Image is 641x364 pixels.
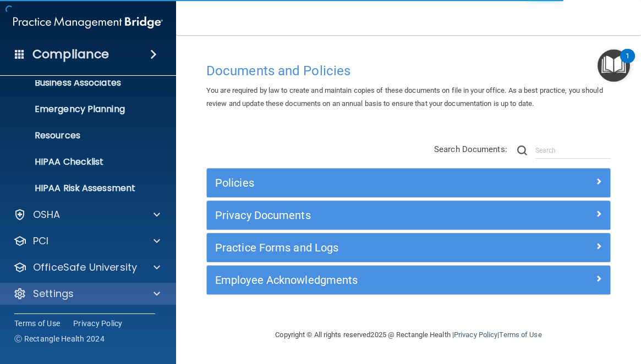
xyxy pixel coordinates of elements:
a: Privacy Policy [73,318,123,329]
p: Emergency Planning [7,104,157,115]
a: OfficeSafe University [13,261,160,274]
a: Terms of Use [14,318,60,329]
p: HIPAA Checklist [7,156,157,167]
a: Privacy Policy [454,331,497,339]
a: Privacy Documents [215,206,602,224]
h4: Compliance [32,47,109,62]
p: Business Associates [7,77,157,88]
span: You are required by law to create and maintain copies of these documents on file in your office. ... [206,86,603,108]
p: PCI [33,234,48,248]
p: OfficeSafe University [33,261,137,274]
a: Terms of Use [499,331,541,339]
p: OSHA [33,208,61,221]
p: Resources [7,130,157,141]
a: Employee Acknowledgments [215,271,602,289]
button: Open Resource Center, 1 new notification [598,49,630,82]
div: 1 [626,56,629,70]
img: PMB logo [13,12,163,33]
a: Policies [215,174,602,192]
input: Search [535,142,611,159]
img: ic-search.3b580494.png [517,145,527,155]
h5: Privacy Documents [215,209,501,221]
div: Copyright © All rights reserved 2025 @ Rectangle Health | | [208,317,610,352]
span: Search Documents: [434,144,507,154]
p: Settings [33,287,74,300]
h5: Employee Acknowledgments [215,274,501,286]
a: OSHA [13,208,160,221]
span: Ⓒ Rectangle Health 2024 [14,333,105,344]
h4: Documents and Policies [206,64,611,78]
h5: Practice Forms and Logs [215,242,501,254]
p: HIPAA Risk Assessment [7,183,157,194]
a: PCI [13,234,160,248]
h5: Policies [215,177,501,189]
a: Settings [13,287,160,300]
a: Practice Forms and Logs [215,239,602,256]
